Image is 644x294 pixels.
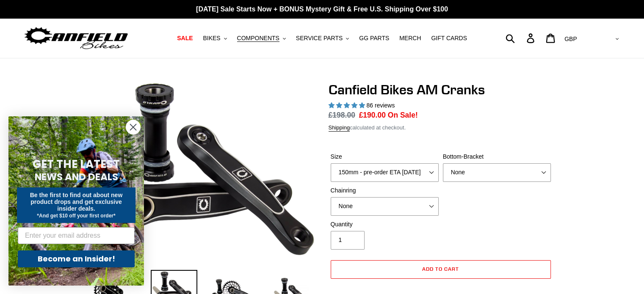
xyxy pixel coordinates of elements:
[177,35,193,42] span: SALE
[126,120,141,135] button: Close dialog
[366,102,395,109] span: 86 reviews
[388,110,418,121] span: On Sale!
[23,25,129,52] img: Canfield Bikes
[296,35,343,42] span: SERVICE PARTS
[427,33,471,44] a: GIFT CARDS
[422,266,459,272] span: Add to cart
[431,35,467,42] span: GIFT CARDS
[329,111,355,119] s: £198.00
[35,170,118,184] span: NEWS AND DEALS
[33,157,120,172] span: GET THE LATEST
[18,250,135,267] button: Become an Insider!
[331,186,439,195] label: Chainring
[443,152,551,161] label: Bottom-Bracket
[399,35,421,42] span: MERCH
[329,82,553,98] h1: Canfield Bikes AM Cranks
[331,220,439,229] label: Quantity
[203,35,220,42] span: BIKES
[30,192,123,212] span: Be the first to find out about new product drops and get exclusive insider deals.
[233,33,290,44] button: COMPONENTS
[395,33,425,44] a: MERCH
[510,29,532,47] input: Search
[173,33,197,44] a: SALE
[199,33,231,44] button: BIKES
[329,124,553,132] div: calculated at checkout.
[329,102,367,109] span: 4.97 stars
[359,35,389,42] span: GG PARTS
[37,213,115,219] span: *And get $10 off your first order*
[292,33,353,44] button: SERVICE PARTS
[237,35,279,42] span: COMPONENTS
[331,152,439,161] label: Size
[329,124,350,132] a: Shipping
[18,227,135,244] input: Enter your email address
[359,111,386,119] span: £190.00
[355,33,393,44] a: GG PARTS
[331,260,551,279] button: Add to cart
